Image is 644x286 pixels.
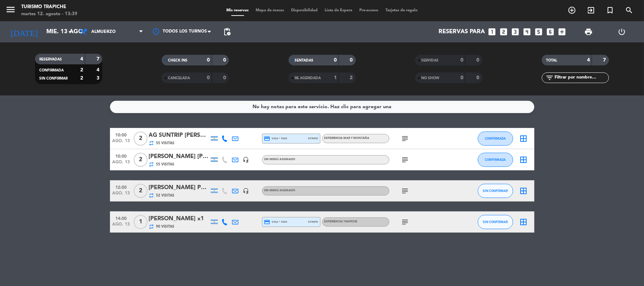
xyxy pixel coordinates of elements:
[207,75,210,80] strong: 0
[324,220,358,223] span: EXPERIENCIA TRAPICHE
[149,152,209,161] div: [PERSON_NAME] [PERSON_NAME] x2
[460,75,463,80] strong: 0
[134,184,147,198] span: 2
[478,132,513,146] button: CONFIRMADA
[476,58,481,63] strong: 0
[554,74,609,82] input: Filtrar por nombre...
[401,187,410,195] i: subject
[112,160,130,168] span: ago. 13
[149,214,209,223] div: [PERSON_NAME] x1
[488,27,497,36] i: looks_one
[5,4,16,15] i: menu
[134,153,147,167] span: 2
[485,158,506,162] span: CONFIRMADA
[511,27,520,36] i: looks_3
[422,76,440,80] span: NO SHOW
[243,188,249,194] i: headset_mic
[66,28,74,36] i: arrow_drop_down
[264,158,296,161] span: Sin menú asignado
[545,74,554,82] i: filter_list
[534,27,544,36] i: looks_5
[295,76,321,80] span: RE AGENDADA
[356,8,382,12] span: Pre-acceso
[112,214,130,222] span: 14:00
[97,57,101,62] strong: 7
[97,68,101,72] strong: 4
[483,220,508,224] span: SIN CONFIRMAR
[605,21,639,42] div: LOG OUT
[606,6,614,14] i: turned_in_not
[80,68,83,72] strong: 2
[21,11,77,18] div: martes 12. agosto - 13:39
[39,77,68,80] span: SIN CONFIRMAR
[80,76,83,81] strong: 2
[223,28,231,36] span: pending_actions
[520,187,528,195] i: border_all
[39,69,64,72] span: CONFIRMADA
[460,58,463,63] strong: 0
[39,58,62,61] span: RESERVADAS
[112,191,130,199] span: ago. 13
[334,75,337,80] strong: 1
[587,58,590,63] strong: 4
[252,8,288,12] span: Mapa de mesas
[401,156,410,164] i: subject
[21,4,77,11] div: Turismo Trapiche
[401,134,410,143] i: subject
[350,75,354,80] strong: 2
[520,134,528,143] i: border_all
[223,75,227,80] strong: 0
[264,189,296,192] span: Sin menú asignado
[168,76,190,80] span: CANCELADA
[156,224,175,229] span: 90 Visitas
[546,59,557,62] span: TOTAL
[288,8,321,12] span: Disponibilidad
[112,130,130,139] span: 10:00
[149,183,209,192] div: [PERSON_NAME] PRETA
[97,76,101,81] strong: 3
[149,224,155,229] i: repeat
[483,189,508,193] span: SIN CONFIRMAR
[520,218,528,226] i: border_all
[91,29,116,34] span: Almuerzo
[618,28,626,36] i: power_settings_new
[112,222,130,230] span: ago. 13
[149,193,155,198] i: repeat
[603,58,607,63] strong: 7
[149,131,209,140] div: AG SUNTRIP [PERSON_NAME] [PERSON_NAME] [PERSON_NAME] X2
[321,8,356,12] span: Lista de Espera
[478,215,513,229] button: SIN CONFIRMAR
[156,193,175,198] span: 52 Visitas
[295,59,314,62] span: SENTADAS
[264,219,271,225] i: credit_card
[422,59,439,62] span: SERVIDAS
[5,4,16,17] button: menu
[5,24,43,40] i: [DATE]
[207,58,210,63] strong: 0
[324,137,370,140] span: EXPERIENCIA MAR Y MONTAÑA
[308,220,318,224] span: stripe
[223,58,227,63] strong: 0
[485,136,506,140] span: CONFIRMADA
[546,27,555,36] i: looks_6
[584,28,593,36] span: print
[478,153,513,167] button: CONFIRMADA
[243,157,249,163] i: headset_mic
[253,103,391,111] div: No hay notas para este servicio. Haz clic para agregar una
[112,183,130,191] span: 12:00
[156,140,175,146] span: 55 Visitas
[587,6,595,14] i: exit_to_app
[478,184,513,198] button: SIN CONFIRMAR
[625,6,633,14] i: search
[112,139,130,147] span: ago. 13
[264,135,287,142] span: visa * 7609
[499,27,509,36] i: looks_two
[149,140,155,146] i: repeat
[223,8,252,12] span: Mis reservas
[520,156,528,164] i: border_all
[134,132,147,146] span: 2
[264,219,287,225] span: visa * 7609
[523,27,532,36] i: looks_4
[350,58,354,63] strong: 0
[134,215,147,229] span: 1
